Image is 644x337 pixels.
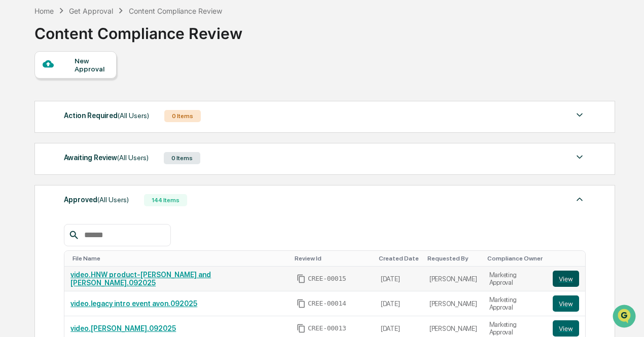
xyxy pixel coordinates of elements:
[75,57,109,73] div: New Approval
[487,255,543,262] div: Toggle SortBy
[172,80,185,92] button: Start new chat
[20,127,65,137] span: Preclearance
[10,77,28,95] img: 1746055101610-c473b297-6a78-478c-a979-82029cc54cd1
[375,267,423,291] td: [DATE]
[64,109,149,122] div: Action Required
[574,109,586,121] img: caret
[70,271,211,287] a: video.HNW product-[PERSON_NAME] and [PERSON_NAME].092025
[483,267,547,291] td: Marketing Approval
[97,196,129,204] span: (All Users)
[375,291,423,316] td: [DATE]
[423,267,483,291] td: [PERSON_NAME]
[164,110,201,122] div: 0 Items
[574,151,586,163] img: caret
[6,123,69,141] a: 🖐️Preclearance
[308,299,346,308] span: CREE-00014
[64,151,149,164] div: Awaiting Review
[6,142,68,161] a: 🔎Data Lookup
[308,324,346,332] span: CREE-00013
[553,320,579,336] button: View
[297,324,306,333] span: Copy Id
[71,171,123,179] a: Powered byPylon
[74,128,82,136] div: 🗄️
[117,154,149,162] span: (All Users)
[34,16,242,43] div: Content Compliance Review
[612,304,639,331] iframe: Open customer support
[553,271,579,287] button: View
[101,171,123,179] span: Pylon
[69,123,130,141] a: 🗄️Attestations
[10,147,18,156] div: 🔎
[34,7,54,15] div: Home
[84,127,126,137] span: Attestations
[70,324,176,332] a: video.[PERSON_NAME].092025
[118,111,149,120] span: (All Users)
[34,77,166,87] div: Start new chat
[129,7,222,15] div: Content Compliance Review
[69,7,113,15] div: Get Approval
[164,152,200,164] div: 0 Items
[553,295,579,312] button: View
[70,299,197,308] a: video.legacy intro event avon.092025
[379,255,419,262] div: Toggle SortBy
[297,299,306,308] span: Copy Id
[308,275,346,283] span: CREE-00015
[20,146,64,157] span: Data Lookup
[73,255,287,262] div: Toggle SortBy
[423,291,483,316] td: [PERSON_NAME]
[144,194,187,206] div: 144 Items
[10,21,185,37] p: How can we help?
[10,128,18,136] div: 🖐️
[483,291,547,316] td: Marketing Approval
[34,87,128,95] div: We're available if you need us!
[297,274,306,283] span: Copy Id
[64,193,129,206] div: Approved
[574,193,586,205] img: caret
[427,255,479,262] div: Toggle SortBy
[555,255,581,262] div: Toggle SortBy
[295,255,371,262] div: Toggle SortBy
